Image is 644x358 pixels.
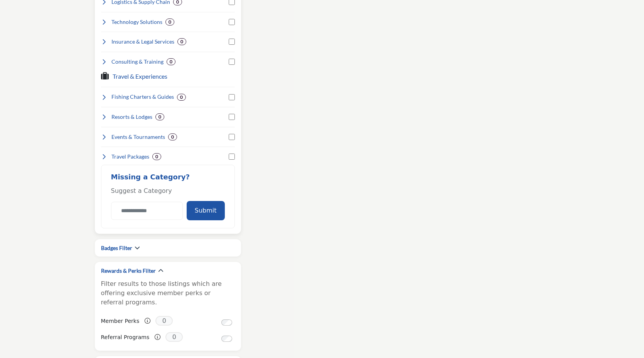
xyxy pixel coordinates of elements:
[171,134,174,140] b: 0
[111,38,174,46] h4: Insurance & Legal Services: Liability coverage and legal advisory.
[111,18,162,26] h4: Technology Solutions: Software platforms, e-commerce, and IT tools.
[158,114,161,120] b: 0
[229,39,235,45] input: Select Insurance & Legal Services checkbox
[229,19,235,25] input: Select Technology Solutions checkbox
[167,58,175,65] div: 0 Results For Consulting & Training
[177,94,186,101] div: 0 Results For Fishing Charters & Guides
[229,94,235,100] input: Select Fishing Charters & Guides checkbox
[229,114,235,120] input: Select Resorts & Lodges checkbox
[187,201,225,220] button: Submit
[165,332,183,342] span: 0
[111,153,149,160] h4: Travel Packages: Adventure tours and group fishing travel.
[169,19,171,25] b: 0
[111,113,152,121] h4: Resorts & Lodges: Fishing resorts, camps, and accommodations.
[177,38,186,45] div: 0 Results For Insurance & Legal Services
[111,133,165,141] h4: Events & Tournaments: Competitive fishing and community events.
[101,267,156,275] h2: Rewards & Perks Filter
[101,314,140,328] label: Member Perks
[111,93,174,101] h4: Fishing Charters & Guides: Guided freshwater and saltwater trips.
[111,58,164,66] h4: Consulting & Training: Business, technical, and skills development services.
[111,173,225,187] h2: Missing a Category?
[229,134,235,140] input: Select Events & Tournaments checkbox
[180,39,183,44] b: 0
[229,59,235,65] input: Select Consulting & Training checkbox
[155,154,158,159] b: 0
[155,113,164,120] div: 0 Results For Resorts & Lodges
[111,202,183,220] input: Category Name
[221,336,232,342] input: Switch to Referral Programs
[229,154,235,160] input: Select Travel Packages checkbox
[180,95,183,100] b: 0
[152,153,161,160] div: 0 Results For Travel Packages
[113,72,167,81] button: Travel & Experiences
[170,59,172,64] b: 0
[221,319,232,326] input: Switch to Member Perks
[101,244,132,252] h2: Badges Filter
[101,331,150,344] label: Referral Programs
[111,187,172,194] span: Suggest a Category
[155,316,173,326] span: 0
[168,133,177,140] div: 0 Results For Events & Tournaments
[101,279,235,307] p: Filter results to those listings which are offering exclusive member perks or referral programs.
[165,19,174,25] div: 0 Results For Technology Solutions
